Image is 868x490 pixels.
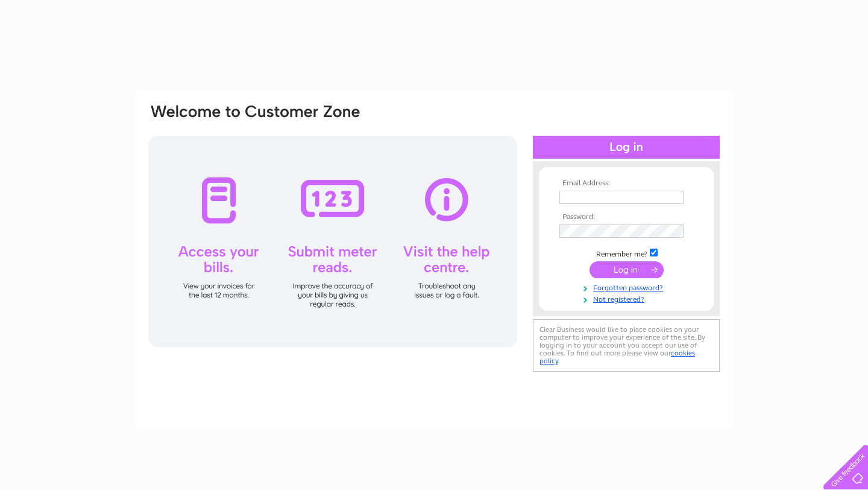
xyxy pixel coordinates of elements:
[590,261,664,278] input: Submit
[539,349,695,365] a: cookies policy
[559,281,696,293] a: Forgotten password?
[559,293,696,304] a: Not registered?
[533,319,720,372] div: Clear Business would like to place cookies on your computer to improve your experience of the sit...
[556,247,696,259] td: Remember me?
[556,179,696,188] th: Email Address:
[556,213,696,221] th: Password:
